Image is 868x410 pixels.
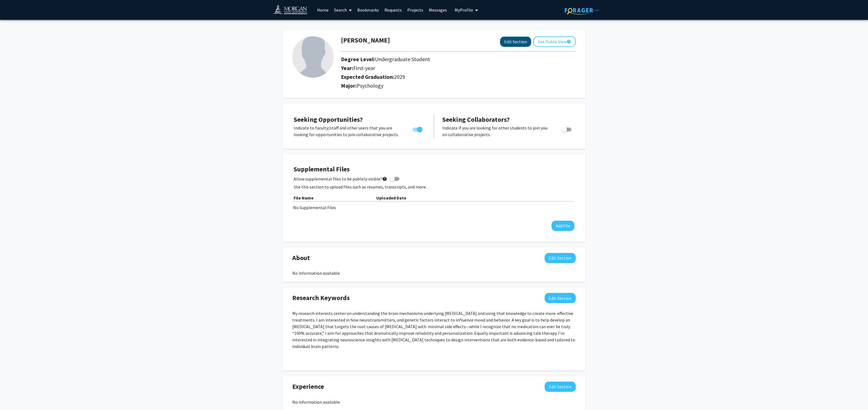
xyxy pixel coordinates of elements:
h2: Year: [341,65,545,71]
button: Edit Experience [545,382,576,392]
h2: Degree Level: [341,56,545,63]
mat-icon: help [382,176,387,182]
img: Morgan State University Logo [273,4,312,17]
p: My research interests center on understanding the brain mechanisms underlying [MEDICAL_DATA] and ... [292,310,576,350]
img: ForagerOne Logo [565,6,599,15]
button: Edit About [545,253,576,263]
p: Indicate to faculty/staff and other users that you are looking for opportunities to join collabor... [294,125,402,138]
b: Uploaded Date [376,195,406,201]
div: Toggle [559,125,574,133]
div: No information available [292,270,576,276]
img: Profile Picture [292,36,334,78]
span: Seeking Opportunities? [294,115,363,124]
span: Research Keywords [292,293,350,303]
div: Toggle [410,125,425,133]
a: Requests [382,0,405,20]
span: My Profile [455,7,473,13]
a: Search [331,0,354,20]
div: No Supplemental Files [293,204,575,211]
h4: Supplemental Files [294,165,574,173]
p: Use this section to upload files such as resumes, transcripts, and more. [294,184,574,190]
h2: Expected Graduation: [341,74,545,80]
a: Projects [405,0,426,20]
span: 2029 [394,73,405,80]
div: No information available [292,399,576,405]
iframe: Chat [4,385,23,406]
span: Experience [292,382,324,392]
button: Edit Research Keywords [545,293,576,303]
span: Psychology [357,82,383,89]
b: File Name [294,195,313,201]
a: Bookmarks [354,0,382,20]
h2: Major: [341,82,576,89]
span: About [292,253,310,263]
a: Home [314,0,331,20]
span: Undergraduate Student [375,56,430,63]
span: Seeking Collaborators? [442,115,510,124]
span: Allow supplemental files to be publicly visible? [294,176,387,182]
h1: [PERSON_NAME] [341,36,390,44]
button: Edit Section [500,37,531,47]
mat-icon: help [567,38,571,45]
button: See Public View [533,36,576,47]
a: Messages [426,0,450,20]
button: Add File [552,221,574,231]
span: First-year [353,64,375,71]
p: Indicate if you are looking for other students to join you on collaborative projects. [442,125,551,138]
